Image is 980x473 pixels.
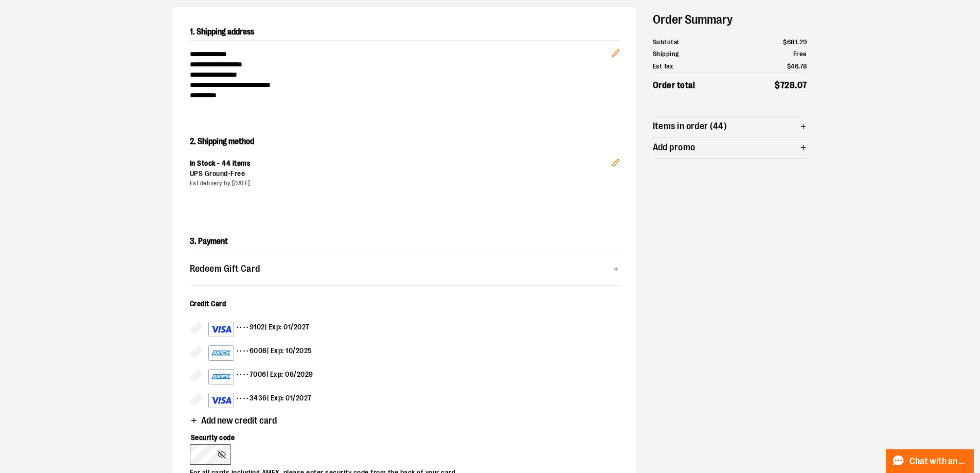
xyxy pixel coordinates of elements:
button: Chat with an Expert [886,449,974,473]
span: $ [783,38,787,46]
span: 46 [791,62,798,70]
span: Credit Card [190,300,226,308]
div: •••• 3436 | Exp: 01/2027 [208,393,312,408]
span: 29 [799,38,807,46]
input: Visa card example showing the 16-digit card number on the front of the cardVisa card example show... [190,322,202,334]
span: 681 [787,38,798,46]
img: American Express card example showing the 15-digit card number [211,347,231,359]
span: $ [775,80,780,90]
button: Add promo [653,137,807,158]
span: Redeem Gift Card [190,264,260,274]
div: •••• 9102 | Exp: 01/2027 [208,322,310,337]
div: In Stock - 44 items [190,159,612,169]
span: Order total [653,79,696,92]
span: Free [793,50,807,58]
button: Redeem Gift Card [190,258,620,279]
input: American Express card example showing the 15-digit card numberAmerican Express card example showi... [190,345,202,358]
button: Items in order (44) [653,116,807,137]
h2: 1. Shipping address [190,24,620,41]
input: Visa card example showing the 16-digit card number on the front of the cardVisa card example show... [190,393,202,405]
span: Add promo [653,143,696,152]
div: UPS Ground - [190,169,612,179]
button: Add new credit card [190,416,277,428]
input: American Express card example showing the 15-digit card numberAmerican Express card example showi... [190,369,202,381]
div: •••• 7006 | Exp: 08/2029 [208,369,313,384]
span: Chat with an Expert [910,457,968,466]
label: Security code [190,427,610,444]
span: . [797,38,799,46]
div: Est delivery by [DATE] [190,179,612,188]
span: 07 [797,80,807,90]
button: Edit [603,32,628,68]
h2: Order Summary [653,7,807,32]
span: 728 [780,80,795,90]
img: Visa card example showing the 16-digit card number on the front of the card [211,323,231,336]
span: Free [230,169,245,178]
span: . [798,62,800,70]
h2: 3. Payment [190,233,620,250]
span: 78 [800,62,807,70]
span: Add new credit card [201,416,277,426]
img: American Express card example showing the 15-digit card number [211,371,231,383]
div: •••• 6008 | Exp: 10/2025 [208,345,312,361]
span: $ [787,62,791,70]
button: Edit [603,142,628,178]
span: Est Tax [653,61,673,72]
img: Visa card example showing the 16-digit card number on the front of the card [211,394,231,407]
span: Shipping [653,49,679,59]
span: Items in order (44) [653,121,727,131]
h2: 2. Shipping method [190,133,620,150]
span: . [795,80,797,90]
span: Subtotal [653,37,679,47]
